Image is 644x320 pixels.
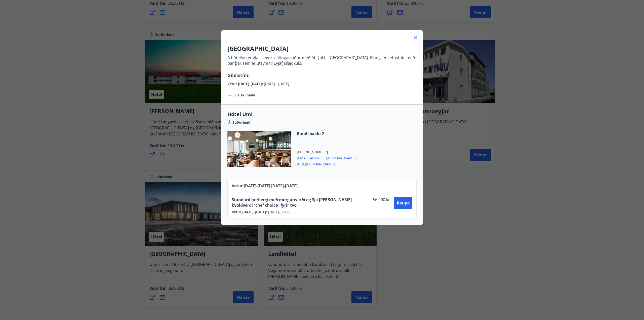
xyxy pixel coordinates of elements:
span: Suðurland [232,120,250,125]
span: Vetur [DATE]-[DATE] : [232,209,267,215]
span: [DATE] - [DATE] [264,81,289,86]
span: [EMAIL_ADDRESS][DOMAIN_NAME] [297,155,356,161]
span: Hótel Umi [227,111,417,118]
button: Kaupa [394,197,412,209]
span: Kaupa [397,200,410,206]
span: Vetur [DATE]-[DATE] [DATE] - [DATE] [232,183,298,189]
span: [DATE] - [DATE] [267,209,292,215]
span: 56.900 kr. [371,197,392,208]
h3: [GEOGRAPHIC_DATA] [227,44,417,53]
span: [URL][DOMAIN_NAME] [297,161,356,167]
span: [PHONE_NUMBER] [297,150,356,155]
span: Vetur [DATE]-[DATE] : [227,81,264,86]
span: Gildistími [227,72,250,78]
p: Á hótelinu er glæsilegur veitingastaður með útsýni til [GEOGRAPHIC_DATA]. Einnig er setustofa með... [227,55,417,66]
span: Standard herbergi með morgunverði og 3ja [PERSON_NAME] kvöldverði “chef choice” fyrir tvo [232,197,371,208]
span: Sjá skilmála [234,93,255,98]
span: Rauðsbakki 2 [297,131,356,136]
